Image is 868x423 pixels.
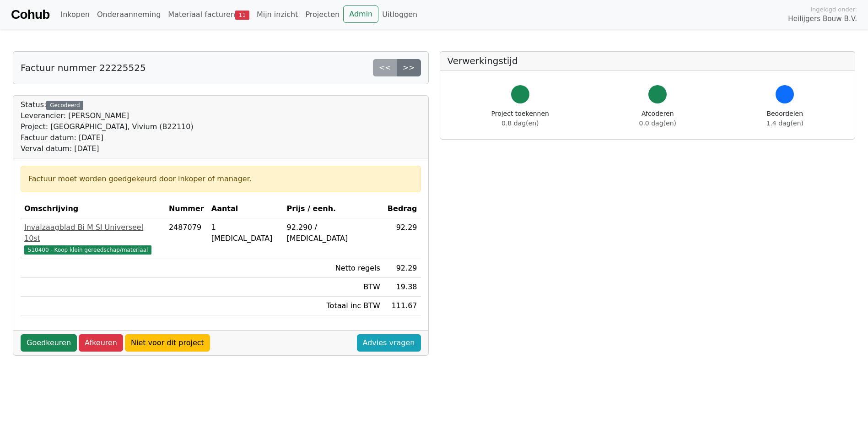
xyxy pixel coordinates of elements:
[21,99,194,154] div: Status:
[165,218,208,259] td: 2487079
[639,119,676,127] span: 0.0 dag(en)
[283,200,384,218] th: Prijs / eenh.
[384,278,421,297] td: 19.38
[810,5,857,14] span: Ingelogd onder:
[766,109,803,128] div: Beoordelen
[24,245,151,255] span: 510400 - Koop klein gereedschap/materiaal
[11,4,49,26] a: Cohub
[384,218,421,259] td: 92.29
[343,5,378,23] a: Admin
[24,222,162,244] div: Invalzaagblad Bi M Sl Universeel 10st
[28,174,413,184] div: Factuur moet worden goedgekeurd door inkoper of manager.
[283,297,384,315] td: Totaal inc BTW
[788,14,857,24] span: Heilijgers Bouw B.V.
[384,259,421,278] td: 92.29
[283,259,384,278] td: Netto regels
[302,5,343,24] a: Projecten
[253,5,302,24] a: Mijn inzicht
[21,62,146,73] h5: Factuur nummer 22225525
[384,297,421,315] td: 111.67
[384,200,421,218] th: Bedrag
[21,334,77,352] a: Goedkeuren
[378,5,421,24] a: Uitloggen
[766,119,803,127] span: 1.4 dag(en)
[283,278,384,297] td: BTW
[164,5,253,24] a: Materiaal facturen11
[357,334,421,352] a: Advies vragen
[21,200,165,218] th: Omschrijving
[208,200,283,218] th: Aantal
[287,222,380,244] div: 92.290 / [MEDICAL_DATA]
[501,119,539,127] span: 0.8 dag(en)
[397,59,421,76] a: >>
[93,5,164,24] a: Onderaanneming
[24,222,162,255] a: Invalzaagblad Bi M Sl Universeel 10st510400 - Koop klein gereedschap/materiaal
[235,11,249,20] span: 11
[79,334,123,352] a: Afkeuren
[46,101,83,110] div: Gecodeerd
[21,121,194,132] div: Project: [GEOGRAPHIC_DATA], Vivium (B22110)
[21,143,194,154] div: Verval datum: [DATE]
[165,200,208,218] th: Nummer
[639,109,676,128] div: Afcoderen
[125,334,210,352] a: Niet voor dit project
[21,110,194,121] div: Leverancier: [PERSON_NAME]
[491,109,549,128] div: Project toekennen
[211,222,280,244] div: 1 [MEDICAL_DATA]
[57,5,93,24] a: Inkopen
[21,132,194,143] div: Factuur datum: [DATE]
[447,55,848,66] h5: Verwerkingstijd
